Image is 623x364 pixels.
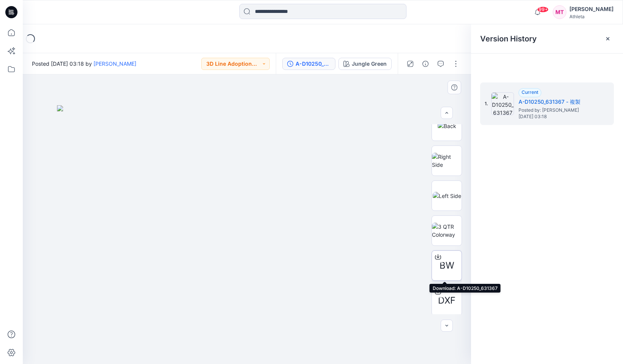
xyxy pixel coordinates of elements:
[569,5,614,14] div: [PERSON_NAME]
[438,294,455,307] span: DXF
[491,92,514,115] img: A-D10250_631367 - 複製
[433,192,461,200] img: Left Side
[32,60,136,68] span: Posted [DATE] 03:18 by
[57,105,437,364] img: eyJhbGciOiJIUzI1NiIsImtpZCI6IjAiLCJzbHQiOiJzZXMiLCJ0eXAiOiJKV1QifQ.eyJkYXRhIjp7InR5cGUiOiJzdG9yYW...
[352,60,387,68] div: Jungle Green
[432,153,462,169] img: Right Side
[519,97,595,106] h5: A-D10250_631367 - 複製
[438,122,456,130] img: Back
[432,223,462,239] img: 3 QTR Colorway
[419,58,432,70] button: Details
[485,100,488,107] span: 1.
[519,114,595,119] span: [DATE] 03:18
[569,14,614,19] div: Athleta
[282,58,335,70] button: A-D10250_631367 - 複製
[522,89,538,95] span: Current
[519,106,595,114] span: Posted by: Allen Chen
[296,60,330,68] div: A-D10250_631367 - 複製
[553,5,566,19] div: MT
[480,34,537,43] span: Version History
[537,6,549,13] span: 99+
[605,36,611,42] button: Close
[440,259,454,272] span: BW
[93,60,136,67] a: [PERSON_NAME]
[338,58,392,70] button: Jungle Green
